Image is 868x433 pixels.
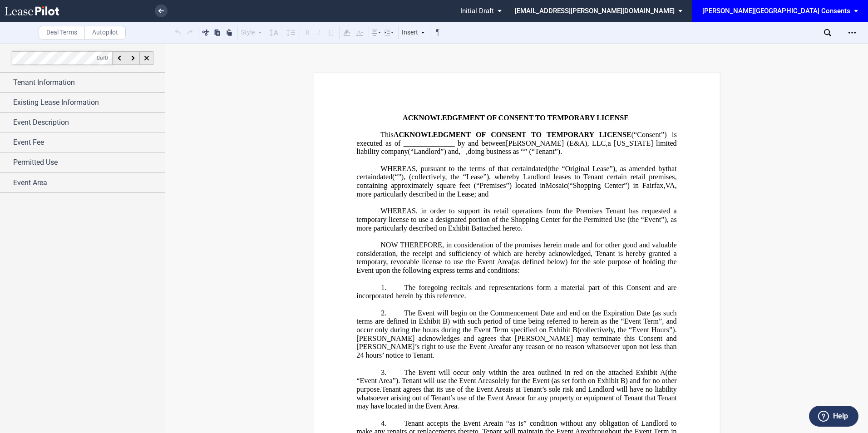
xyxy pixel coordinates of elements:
[380,131,394,139] span: This
[404,173,489,181] span: , (collectively, the “Lease”)
[356,182,678,198] span: , more particularly described in the Lease; and
[572,326,577,334] a: B
[224,27,235,38] button: Paste
[466,148,468,156] span: ,
[833,410,848,422] label: Help
[356,173,678,189] span: , whereby Landlord leases to Tenant certain retail premises, containing approximately
[381,385,508,394] span: Tenant agrees that its use of the Event Area
[356,258,678,274] span: (as defined below) for the sole purpose of holding the Event upon the following express terms and...
[13,137,44,148] span: Event Fee
[97,54,108,61] span: of
[492,377,619,385] span: solely for the Event (as set forth on Exhibit
[400,27,427,39] div: Insert
[457,402,459,410] span: .
[380,164,532,172] span: WHEREAS, pursuant to the terms of that certain
[394,131,631,139] span: ACKNOWLEDGMENT OF CONSENT TO TEMPORARY LICENSE
[84,26,126,39] label: Autopilot
[356,164,678,181] span: that certain dated (“ ”)
[606,139,607,147] span: ,
[381,368,386,376] span: 3.
[200,27,211,38] button: Cut
[381,309,386,317] span: 2.
[356,377,678,393] span: ) and for no other purpose.
[97,54,100,61] span: 0
[365,351,434,359] span: hours’ notice to Tenant.
[356,309,678,325] span: The Event will begin on the Commencement Date and end on the Expiration Date (as such terms are d...
[809,406,858,427] button: Help
[524,148,532,156] span: ” (
[845,25,859,40] div: Open Lease options menu
[460,7,494,15] span: Initial Draft
[642,182,664,190] span: Fairfax
[356,368,678,384] span: (the “Event Area
[13,177,47,188] span: Event Area
[381,419,386,427] span: 4.
[665,182,675,190] span: VA
[607,139,611,147] span: a
[468,148,524,156] span: doing business as “
[39,26,85,39] label: Deal Terms
[532,148,562,156] span: “Tenant”).
[356,283,678,300] span: The foregoing recitals and representations form a material part of this Consent and are incorpora...
[476,224,523,232] span: attached hereto.
[702,7,850,15] div: [PERSON_NAME][GEOGRAPHIC_DATA] Consents
[381,283,386,291] span: 1.
[356,139,678,155] span: limited liability company
[356,207,678,232] span: WHEREAS, in order to support its retail operations from the Premises Tenant has requested a tempo...
[356,317,678,334] span: ) with such period of time being referred to herein as the “Event Term”, and occur only during th...
[398,377,492,385] span: . Tenant will use the Event Area
[13,97,99,108] span: Existing Lease Information
[356,343,678,359] span: for any reason or no reason whatsoever upon not less than 24
[547,164,666,172] span: (the “Original Lease”), as amended by
[437,182,546,190] span: square feet (“Premises”) located in
[663,182,665,190] span: ,
[621,377,626,385] a: B
[356,326,678,351] span: (collectively, the “Event Hours”). [PERSON_NAME] acknowledges and agrees that [PERSON_NAME] may t...
[459,148,460,156] span: ,
[506,139,606,147] span: [PERSON_NAME] (E&A), LLC
[356,241,678,266] span: NOW THEREFORE, in consideration of the promises herein made and for other good and valuable consi...
[614,139,653,147] span: [US_STATE]
[532,164,547,172] span: dated
[567,182,639,190] span: (“Shopping Center”) in
[13,117,69,128] span: Event Description
[546,182,567,190] span: Mosaic
[403,113,629,122] span: ACKNOWLEDGEMENT OF CONSENT TO TEMPORARY LICENSE
[13,77,75,88] span: Tenant Information
[393,377,399,385] span: ”)
[408,148,459,156] span: (“Landlord”) and
[356,385,678,402] span: is at Tenant’s sole risk and Landlord will have no liability whatsoever arising out of Tenant’s u...
[443,317,448,325] a: B
[13,157,58,168] span: Permitted Use
[404,419,498,427] span: Tenant accepts the Event Area
[212,27,223,38] button: Copy
[356,131,678,147] span: (“Consent”) is executed as of ______________ by and between
[432,27,443,38] button: Toggle Control Characters
[105,54,108,61] span: 0
[356,394,678,410] span: or for any property or equipment of Tenant that Tenant may have located in the Event Area
[404,368,657,376] span: The Event will occur only within the area outlined in red on the attached Exhibit
[660,368,666,376] a: A
[471,224,476,232] a: B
